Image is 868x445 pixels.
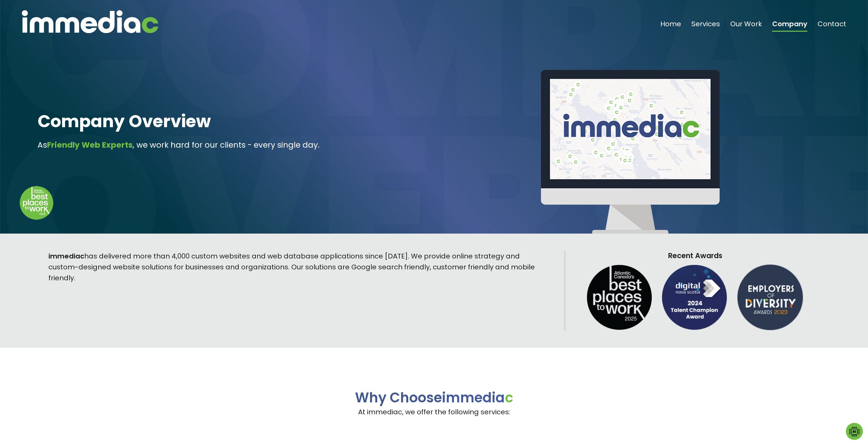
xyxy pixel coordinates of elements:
h2: Why Choose [43,389,825,406]
a: Home [660,20,681,32]
a: Services [691,20,720,32]
a: Company [772,20,807,32]
img: Down [19,186,54,220]
h3: As , we work hard for our clients - every single day. [38,138,376,151]
p: has delivered more than 4,000 custom websites and web database applications since [DATE]. We prov... [48,251,537,283]
img: immediac [22,10,158,33]
a: Our Work [730,20,762,32]
img: companyOverviewPhoto.png [541,70,720,234]
span: Friendly Web Experts [47,139,133,150]
span: c [505,388,513,407]
h1: Company Overview [38,111,376,132]
span: immedia [442,388,505,407]
a: Contact [818,20,846,32]
strong: immediac [48,251,84,261]
p: At immediac, we offer the following services: [43,406,825,417]
h4: Recent Awards [586,251,804,261]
